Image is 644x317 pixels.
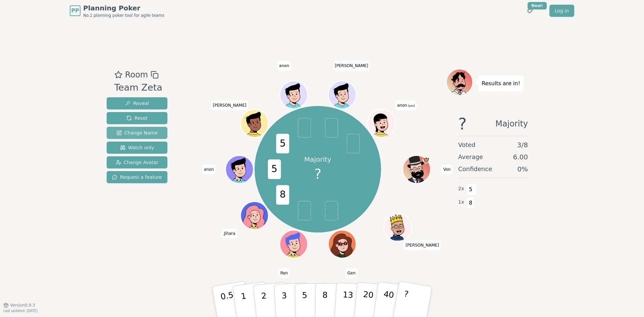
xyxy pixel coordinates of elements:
[107,171,167,183] button: Request a feature
[458,116,467,132] span: ?
[441,165,452,174] span: Click to change your name
[517,164,528,174] span: 0 %
[314,164,321,184] span: ?
[114,69,122,81] button: Add as favourite
[107,156,167,168] button: Change Avatar
[549,5,574,17] a: Log in
[458,152,483,162] span: Average
[222,229,237,238] span: Click to change your name
[114,81,162,95] div: Team Zeta
[404,241,441,250] span: Click to change your name
[3,309,38,313] span: Last updated: [DATE]
[524,5,536,17] button: New!
[482,79,520,88] p: Results are in!
[495,116,528,132] span: Majority
[346,268,357,278] span: Click to change your name
[10,303,35,308] span: Version 0.9.3
[202,165,216,174] span: Click to change your name
[423,156,430,163] span: Von is the host
[304,155,331,164] p: Majority
[268,159,281,179] span: 5
[3,303,35,308] button: Version0.9.3
[458,185,464,193] span: 2 x
[458,199,464,206] span: 1 x
[126,115,148,121] span: Reset
[125,100,149,107] span: Reveal
[279,268,290,278] span: Click to change your name
[70,3,164,18] a: PPPlanning PokerNo.1 planning poker tool for agile teams
[83,13,164,18] span: No.1 planning poker tool for agile teams
[112,174,162,180] span: Request a feature
[83,3,164,13] span: Planning Poker
[211,100,248,110] span: Click to change your name
[116,129,158,136] span: Change Name
[276,185,289,205] span: 8
[528,2,547,9] div: New!
[116,159,159,166] span: Change Avatar
[333,61,370,70] span: Click to change your name
[407,104,415,107] span: (you)
[467,184,475,195] span: 5
[517,140,528,150] span: 3 / 8
[276,134,289,154] span: 5
[467,197,475,209] span: 8
[107,97,167,109] button: Reveal
[107,142,167,154] button: Watch only
[458,164,492,174] span: Confidence
[458,140,476,150] span: Voted
[107,112,167,124] button: Reset
[368,110,394,136] button: Click to change your avatar
[277,61,291,70] span: Click to change your name
[71,7,79,15] span: PP
[395,100,417,110] span: Click to change your name
[125,69,148,81] span: Room
[107,127,167,139] button: Change Name
[513,152,528,162] span: 6.00
[120,144,154,151] span: Watch only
